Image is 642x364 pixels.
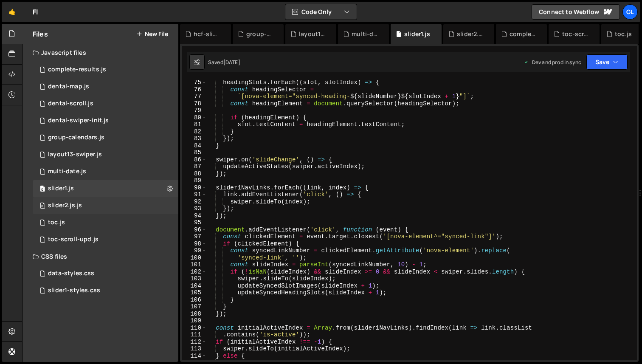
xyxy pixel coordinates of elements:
[182,156,207,164] div: 86
[33,231,178,248] div: 8562/43763.js
[182,114,207,121] div: 80
[182,226,207,234] div: 96
[33,78,178,95] div: 8562/40331.js
[48,219,65,226] div: toc.js
[182,339,207,346] div: 112
[48,168,86,175] div: multi-date.js
[182,296,207,304] div: 106
[524,59,581,66] div: Dev and prod in sync
[299,30,326,38] div: layout13-swiper.js
[182,100,207,107] div: 78
[586,54,628,70] button: Save
[182,163,207,170] div: 87
[223,59,240,66] div: [DATE]
[182,240,207,248] div: 98
[48,236,99,243] div: toc-scroll-upd.js
[182,212,207,220] div: 94
[48,185,74,192] div: slider1.js
[33,146,178,163] div: 8562/32300.js
[182,205,207,212] div: 93
[182,128,207,135] div: 82
[182,177,207,184] div: 89
[48,270,94,277] div: data-styles.css
[33,129,178,146] div: 8562/27678.js
[532,4,620,20] a: Connect to Webflow
[182,275,207,282] div: 103
[182,282,207,290] div: 104
[33,265,178,282] div: 8562/27686.css
[48,134,104,141] div: group-calendars.js
[2,2,23,22] a: 🤙
[182,233,207,240] div: 97
[23,248,178,265] div: CSS files
[182,219,207,226] div: 95
[510,30,537,38] div: complete-results.js
[182,324,207,332] div: 110
[182,121,207,128] div: 81
[182,198,207,206] div: 92
[182,135,207,142] div: 83
[182,142,207,150] div: 84
[33,61,178,78] div: 8562/43797.js
[33,95,178,112] div: 8562/40330.js
[40,203,45,210] span: 0
[182,261,207,268] div: 101
[33,7,38,17] div: Fl
[182,303,207,310] div: 107
[182,79,207,86] div: 75
[246,30,273,38] div: group-calendars.js
[33,180,178,197] div: 8562/17849.js
[33,282,178,299] div: 8562/17850.css
[182,184,207,192] div: 90
[33,197,178,214] div: 8562/17852.js
[48,83,89,90] div: dental-map.js
[182,345,207,353] div: 113
[182,247,207,254] div: 99
[48,151,102,158] div: layout13-swiper.js
[562,30,589,38] div: toc-scroll-upd.js
[182,149,207,156] div: 85
[182,317,207,324] div: 109
[48,117,109,124] div: dental-swiper-init.js
[182,254,207,262] div: 100
[457,30,484,38] div: slider2.js.js
[48,66,106,73] div: complete-results.js
[182,170,207,178] div: 88
[285,4,357,20] button: Code Only
[404,30,430,38] div: slider1.js
[182,289,207,296] div: 105
[208,59,240,66] div: Saved
[182,107,207,114] div: 79
[352,30,379,38] div: multi-date.js
[33,29,48,39] h2: Files
[182,86,207,93] div: 76
[182,268,207,276] div: 102
[182,310,207,318] div: 108
[182,191,207,198] div: 91
[48,202,82,209] div: slider2.js.js
[40,186,45,193] span: 0
[615,30,632,38] div: toc.js
[48,287,100,294] div: slider1-styles.css
[136,31,168,37] button: New File
[622,4,638,20] a: Gl
[182,331,207,339] div: 111
[23,44,178,61] div: Javascript files
[33,112,178,129] div: 8562/40329.js
[33,163,178,180] div: 8562/27685.js
[182,93,207,100] div: 77
[33,214,178,231] div: 8562/43760.js
[194,30,221,38] div: hcf-slider1.js
[48,100,93,107] div: dental-scroll.js
[182,353,207,360] div: 114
